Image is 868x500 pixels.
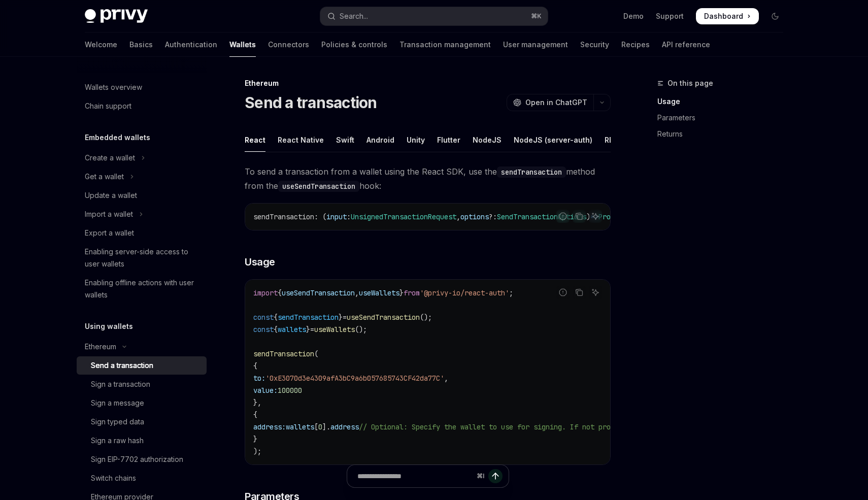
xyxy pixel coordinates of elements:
span: = [343,313,347,322]
button: Toggle Get a wallet section [77,168,207,186]
div: React [245,128,265,152]
span: useSendTransaction [347,313,420,322]
button: Toggle Ethereum section [77,338,207,356]
span: (); [420,313,432,322]
code: useSendTransaction [278,181,359,192]
div: Flutter [437,128,460,152]
span: sendTransaction [253,212,314,221]
span: ⌘ K [531,12,542,20]
div: Swift [336,128,354,152]
span: wallets [278,325,306,334]
a: Recipes [621,32,650,57]
span: SendTransactionOptions [497,212,586,221]
a: Usage [657,93,791,110]
h1: Send a transaction [245,93,377,112]
div: Chain support [85,100,131,112]
div: Wallets overview [85,81,142,93]
span: = [310,325,314,334]
span: options [460,212,489,221]
span: 100000 [278,386,302,395]
div: NodeJS [473,128,502,152]
a: Support [656,11,684,21]
a: Security [580,32,609,57]
span: , [456,212,460,221]
div: Search... [340,10,368,22]
span: ); [253,447,261,456]
span: const [253,325,274,334]
a: Authentication [165,32,217,57]
button: Toggle Create a wallet section [77,149,207,167]
div: Enabling server-side access to user wallets [85,246,201,270]
button: Open in ChatGPT [507,94,593,111]
button: Report incorrect code [556,286,570,299]
a: Enabling server-side access to user wallets [77,243,207,273]
div: Sign a raw hash [91,435,144,447]
div: Send a transaction [91,359,153,372]
span: { [274,313,278,322]
div: Update a wallet [85,189,137,202]
span: [ [314,422,318,431]
span: import [253,288,278,297]
span: { [274,325,278,334]
div: Ethereum [245,78,611,88]
span: const [253,313,274,322]
a: Enabling offline actions with user wallets [77,274,207,304]
span: ) [586,212,590,221]
a: User management [503,32,568,57]
span: address [330,422,359,431]
span: to: [253,374,265,383]
div: REST API [605,128,637,152]
a: Sign a transaction [77,375,207,393]
a: API reference [662,32,710,57]
span: useWallets [314,325,355,334]
div: Get a wallet [85,171,124,183]
div: React Native [278,128,324,152]
div: Switch chains [91,472,136,484]
span: On this page [667,77,713,89]
div: Android [366,128,394,152]
a: Returns [657,126,791,142]
a: Parameters [657,110,791,126]
button: Open search [320,7,548,25]
button: Ask AI [589,210,602,223]
span: // Optional: Specify the wallet to use for signing. If not provided, the first wallet will be used. [359,422,761,431]
span: ]. [322,422,330,431]
h5: Using wallets [85,320,133,332]
button: Ask AI [589,286,602,299]
button: Toggle dark mode [767,8,783,24]
span: Open in ChatGPT [525,97,587,108]
span: useWallets [359,288,399,297]
a: Send a transaction [77,356,207,375]
span: UnsignedTransactionRequest [351,212,456,221]
span: { [278,288,282,297]
div: Ethereum [85,341,116,353]
a: Update a wallet [77,186,207,205]
span: } [339,313,343,322]
span: }, [253,398,261,407]
img: dark logo [85,9,148,23]
a: Wallets overview [77,78,207,96]
span: sendTransaction [253,349,314,358]
a: Sign typed data [77,413,207,431]
a: Dashboard [696,8,759,24]
span: To send a transaction from a wallet using the React SDK, use the method from the hook: [245,164,611,193]
span: (); [355,325,367,334]
span: address: [253,422,286,431]
span: from [404,288,420,297]
span: input [326,212,347,221]
a: Chain support [77,97,207,115]
span: value: [253,386,278,395]
div: Sign typed data [91,416,144,428]
a: Welcome [85,32,117,57]
div: Sign a message [91,397,144,409]
button: Toggle Import a wallet section [77,205,207,223]
span: ( [314,349,318,358]
span: { [253,361,257,371]
button: Copy the contents from the code block [573,210,586,223]
span: } [253,435,257,444]
a: Transaction management [399,32,491,57]
span: { [253,410,257,419]
span: wallets [286,422,314,431]
span: 0 [318,422,322,431]
span: '0xE3070d3e4309afA3bC9a6b057685743CF42da77C' [265,374,444,383]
